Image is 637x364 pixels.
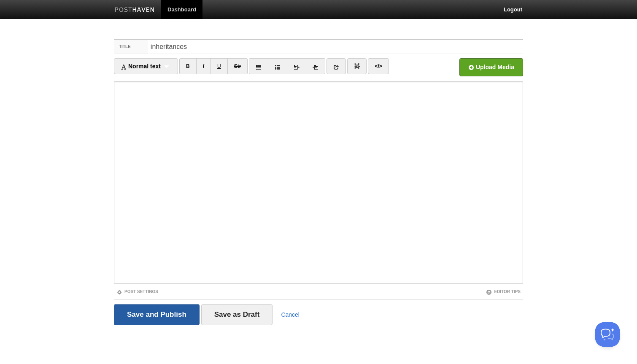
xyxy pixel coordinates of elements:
a: Cancel [281,311,300,318]
a: I [196,58,211,74]
iframe: Help Scout Beacon - Open [595,322,620,347]
a: Post Settings [116,289,158,294]
input: Save as Draft [201,304,273,325]
img: pagebreak-icon.png [354,63,360,69]
a: B [179,58,197,74]
a: </> [368,58,389,74]
del: Str [234,63,241,69]
a: Str [227,58,248,74]
span: Normal text [121,63,161,70]
label: Title [114,40,148,54]
a: U [211,58,228,74]
input: Save and Publish [114,304,200,325]
img: Posthaven-bar [115,7,155,13]
a: Editor Tips [486,289,521,294]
